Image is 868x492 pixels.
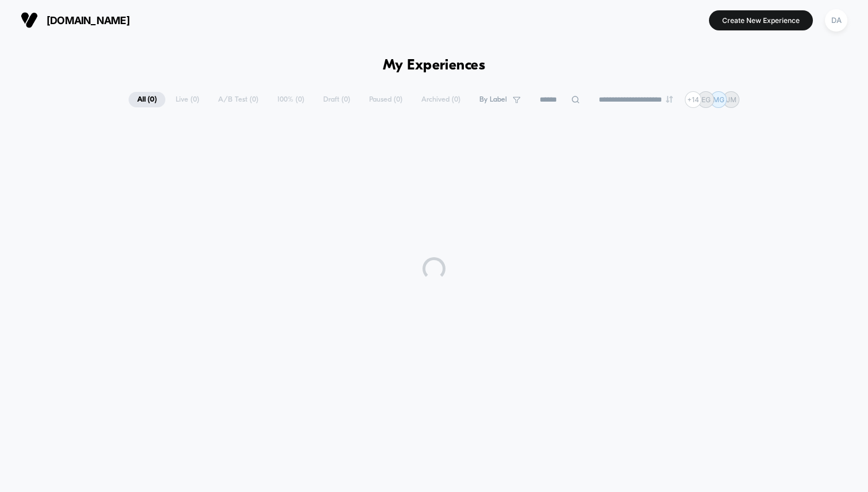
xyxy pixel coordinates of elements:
button: Create New Experience [709,10,813,30]
p: EG [702,95,711,104]
button: DA [821,9,851,32]
h1: My Experiences [383,57,486,74]
img: end [666,96,673,103]
img: Visually logo [21,11,38,29]
p: JM [726,95,737,104]
div: DA [825,9,847,32]
span: [DOMAIN_NAME] [46,14,130,26]
span: By Label [479,95,507,104]
p: MG [713,95,724,104]
div: + 14 [685,91,702,108]
span: All ( 0 ) [129,92,165,107]
button: [DOMAIN_NAME] [17,11,133,29]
